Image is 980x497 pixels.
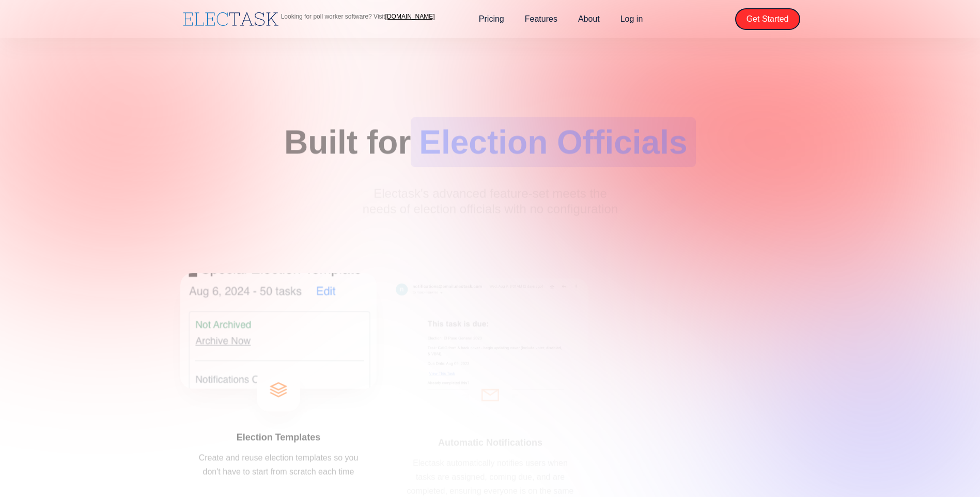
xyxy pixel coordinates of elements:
a: Log in [610,8,654,30]
h1: Built for [284,117,696,167]
p: Electask's advanced feature-set meets the needs of election officials with no configuration [361,186,619,217]
h4: Automatic Notifications [438,437,542,449]
h4: Election Templates [236,431,320,444]
a: Get Started [735,8,800,30]
span: Election Officials [411,117,696,167]
a: home [180,10,281,28]
a: Pricing [469,8,515,30]
a: About [568,8,610,30]
p: Create and reuse election templates so you don't have to start from scratch each time [193,451,364,479]
a: [DOMAIN_NAME] [385,13,435,20]
p: Looking for poll worker software? Visit [281,13,435,20]
a: Features [515,8,568,30]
